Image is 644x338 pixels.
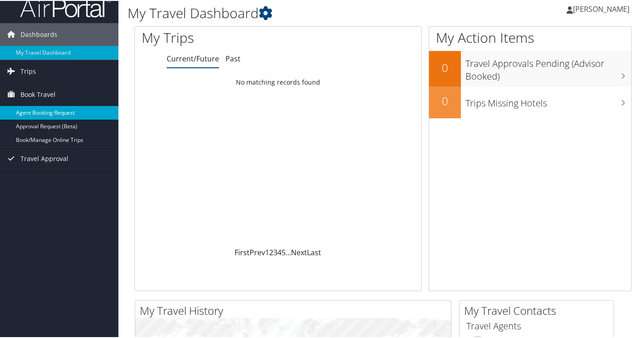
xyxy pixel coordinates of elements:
h1: My Action Items [429,27,631,46]
h2: 0 [429,59,461,75]
h2: My Travel History [140,302,451,318]
h1: My Travel Dashboard [128,3,468,22]
td: No matching records found [135,73,421,90]
h1: My Trips [142,27,295,46]
a: Next [291,247,307,257]
span: … [286,247,291,257]
a: Prev [250,247,265,257]
a: 0Trips Missing Hotels [429,86,631,117]
a: Current/Future [167,53,219,63]
h3: Travel Agents [466,319,607,332]
a: 5 [281,247,286,257]
a: 3 [273,247,277,257]
h3: Trips Missing Hotels [465,91,631,109]
a: 2 [269,247,273,257]
h2: My Travel Contacts [464,302,613,318]
a: First [235,247,250,257]
h3: Travel Approvals Pending (Advisor Booked) [465,52,631,82]
a: 1 [265,247,269,257]
h2: 0 [429,92,461,108]
span: Trips [20,59,36,82]
span: Book Travel [20,82,56,105]
span: [PERSON_NAME] [573,3,629,13]
a: 4 [277,247,281,257]
span: Dashboards [20,22,57,45]
a: Past [225,53,240,63]
a: Last [307,247,321,257]
span: Travel Approval [20,146,68,169]
a: 0Travel Approvals Pending (Advisor Booked) [429,50,631,85]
